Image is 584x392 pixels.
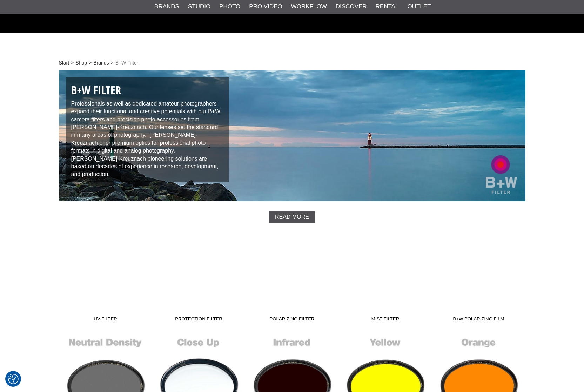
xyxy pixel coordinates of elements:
[246,316,339,325] span: Polarizing Filter
[407,2,431,11] a: Outlet
[71,82,224,98] h1: B+W Filter
[71,59,74,67] span: >
[75,59,87,67] a: Shop
[291,2,327,11] a: Workflow
[66,77,229,182] div: Professionals as well as dedicated amateur photographers expand their functional and creative pot...
[219,2,240,11] a: Photo
[111,59,114,67] span: >
[59,316,152,325] span: UV-Filter
[152,230,246,325] a: Protection Filter
[8,374,19,384] img: Revisit consent button
[59,230,152,325] a: UV-Filter
[336,2,367,11] a: Discover
[8,373,19,385] button: Consent Preferences
[154,2,179,11] a: Brands
[93,59,109,67] a: Brands
[188,2,210,11] a: Studio
[432,230,525,325] a: B+W Polarizing Film
[246,230,339,325] a: Polarizing Filter
[59,59,69,67] a: Start
[249,2,282,11] a: Pro Video
[432,316,525,325] span: B+W Polarizing Film
[89,59,92,67] span: >
[59,70,525,201] img: B+W Filter
[376,2,399,11] a: Rental
[152,316,246,325] span: Protection Filter
[115,59,139,67] span: B+W Filter
[339,316,432,325] span: Mist Filter
[275,214,309,220] span: Read more
[339,230,432,325] a: Mist Filter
